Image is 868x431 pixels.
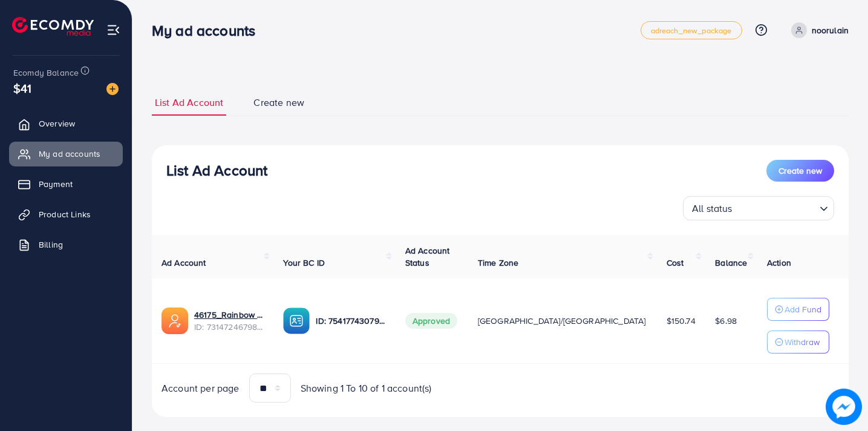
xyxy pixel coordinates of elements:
[667,257,684,269] span: Cost
[405,245,450,269] span: Ad Account Status
[194,309,264,334] div: <span class='underline'>46175_Rainbow Mart_1703092077019</span></br>7314724679808335874
[162,308,188,334] img: ic-ads-acc.e4c84228.svg
[641,21,742,39] a: adreach_new_package
[155,96,223,110] span: List Ad Account
[162,257,206,269] span: Ad Account
[283,257,325,269] span: Your BC ID
[39,239,63,251] span: Billing
[39,117,75,130] span: Overview
[9,111,123,136] a: Overview
[690,200,735,217] span: All status
[766,160,834,182] button: Create new
[767,298,829,321] button: Add Fund
[39,148,100,160] span: My ad accounts
[736,197,815,217] input: Search for option
[786,22,849,38] a: noorulain
[667,315,696,327] span: $150.74
[785,302,821,317] p: Add Fund
[39,208,91,220] span: Product Links
[478,257,518,269] span: Time Zone
[651,27,732,35] span: adreach_new_package
[715,257,747,269] span: Balance
[9,202,123,226] a: Product Links
[13,79,31,97] span: $41
[826,389,862,425] img: image
[405,313,457,329] span: Approved
[478,315,646,327] span: [GEOGRAPHIC_DATA]/[GEOGRAPHIC_DATA]
[9,142,123,166] a: My ad accounts
[767,331,829,354] button: Withdraw
[715,315,737,327] span: $6.98
[316,314,385,328] p: ID: 7541774307903438866
[778,165,822,177] span: Create new
[106,23,120,37] img: menu
[162,381,240,395] span: Account per page
[767,257,791,269] span: Action
[283,308,310,334] img: ic-ba-acc.ded83a64.svg
[13,67,79,79] span: Ecomdy Balance
[39,178,73,190] span: Payment
[683,196,834,220] div: Search for option
[253,96,304,110] span: Create new
[301,381,432,395] span: Showing 1 To 10 of 1 account(s)
[9,172,123,196] a: Payment
[152,22,265,39] h3: My ad accounts
[12,17,94,36] img: logo
[194,309,264,321] a: 46175_Rainbow Mart_1703092077019
[812,23,849,38] p: noorulain
[106,83,119,95] img: image
[194,321,264,333] span: ID: 7314724679808335874
[785,335,820,349] p: Withdraw
[166,162,267,179] h3: List Ad Account
[9,232,123,257] a: Billing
